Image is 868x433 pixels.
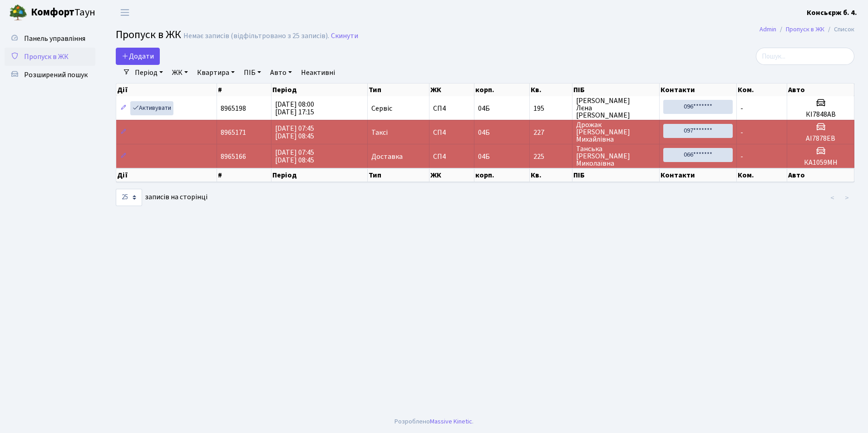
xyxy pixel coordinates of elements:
a: Авто [266,65,296,80]
th: Контакти [660,168,737,182]
span: Додати [122,51,154,61]
button: Переключити навігацію [113,5,136,20]
span: 04Б [478,152,490,162]
th: Тип [368,168,429,182]
a: Неактивні [297,65,339,80]
span: 227 [533,129,568,136]
span: Таун [31,5,95,20]
span: Доставка [371,153,403,160]
div: Немає записів (відфільтровано з 25 записів). [183,32,329,40]
th: Авто [787,168,854,182]
th: Кв. [530,84,572,96]
th: Період [271,168,368,182]
a: Консьєрж б. 4. [807,7,857,18]
span: Пропуск в ЖК [116,27,181,43]
span: - [740,152,743,162]
span: Дрожак [PERSON_NAME] Михайлівна [576,121,656,143]
a: Панель управління [5,30,95,48]
th: Дії [116,84,217,96]
span: Танська [PERSON_NAME] Миколаївна [576,145,656,167]
a: Розширений пошук [5,66,95,84]
span: 225 [533,153,568,160]
span: 04Б [478,128,490,138]
a: Квартира [193,65,238,80]
a: Додати [116,48,160,65]
li: Список [824,25,854,34]
b: Комфорт [31,5,74,20]
a: Massive Kinetic [430,417,472,426]
th: корп. [474,168,530,182]
h5: АІ7878ЕВ [791,134,850,143]
span: 04Б [478,103,490,113]
span: СП4 [433,105,470,112]
span: [DATE] 07:45 [DATE] 08:45 [275,123,314,141]
span: 8965198 [221,103,246,113]
span: [DATE] 07:45 [DATE] 08:45 [275,148,314,165]
nav: breadcrumb [746,20,868,39]
th: Тип [368,84,429,96]
span: Пропуск в ЖК [24,52,69,62]
th: Контакти [660,84,737,96]
th: корп. [474,84,530,96]
a: Admin [759,25,776,34]
a: Пропуск в ЖК [786,25,824,34]
th: # [217,84,272,96]
h5: КА1059МН [791,158,850,167]
a: ЖК [168,65,192,80]
a: Активувати [130,101,173,115]
span: СП4 [433,153,470,160]
th: # [217,168,272,182]
th: ЖК [429,168,474,182]
th: ПІБ [572,168,660,182]
label: записів на сторінці [116,189,207,206]
span: 8965166 [221,152,246,162]
span: 195 [533,105,568,112]
span: Сервіс [371,105,392,112]
span: [PERSON_NAME] Лєна [PERSON_NAME] [576,97,656,119]
th: Ком. [737,84,787,96]
th: ЖК [429,84,474,96]
img: logo.png [9,4,27,22]
th: Кв. [530,168,572,182]
a: Пропуск в ЖК [5,48,95,66]
a: Період [131,65,167,80]
h5: КІ7848АВ [791,110,850,119]
span: [DATE] 08:00 [DATE] 17:15 [275,99,314,117]
th: Період [271,84,368,96]
th: Ком. [737,168,787,182]
span: Таксі [371,129,388,136]
th: Дії [116,168,217,182]
span: 8965171 [221,128,246,138]
span: Панель управління [24,34,85,44]
a: ПІБ [240,65,265,80]
div: Розроблено . [395,417,473,427]
th: Авто [787,84,854,96]
span: Розширений пошук [24,70,88,80]
span: - [740,128,743,138]
a: Скинути [331,32,358,40]
span: СП4 [433,129,470,136]
th: ПІБ [572,84,660,96]
select: записів на сторінці [116,189,142,206]
input: Пошук... [756,48,854,65]
span: - [740,103,743,113]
